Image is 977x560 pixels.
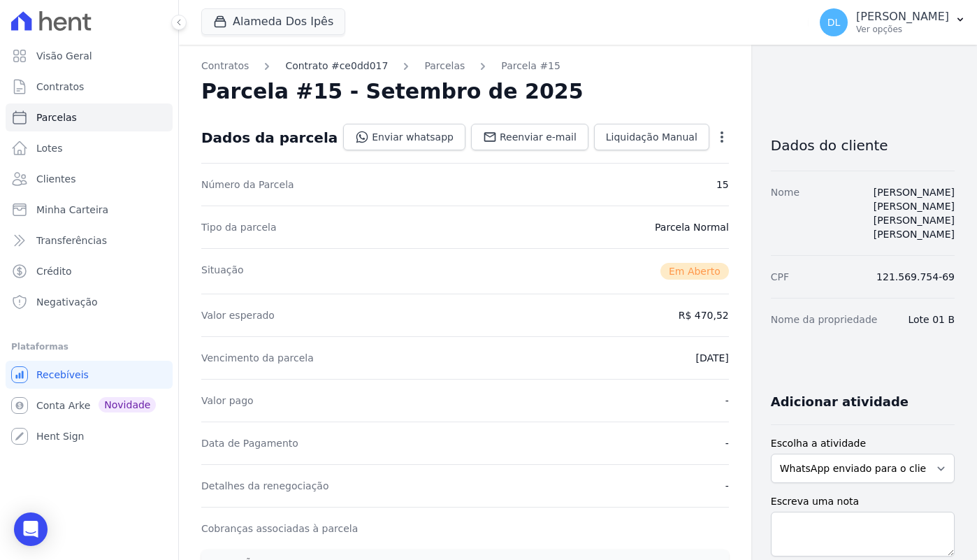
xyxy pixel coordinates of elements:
dt: CPF [771,270,789,284]
div: Open Intercom Messenger [14,512,48,546]
p: [PERSON_NAME] [856,10,949,24]
label: Escolha a atividade [771,436,955,451]
label: Escreva uma nota [771,494,955,509]
dt: Cobranças associadas à parcela [201,522,358,536]
dt: Nome da propriedade [771,313,878,326]
h3: Dados do cliente [771,137,955,154]
span: Minha Carteira [36,203,108,217]
span: Liquidação Manual [606,130,697,144]
span: Crédito [36,264,72,278]
span: Negativação [36,295,98,309]
a: Contratos [201,59,249,73]
a: Reenviar e-mail [471,124,588,150]
dt: Detalhes da renegociação [201,479,329,493]
dd: 121.569.754-69 [876,270,955,284]
h3: Adicionar atividade [771,394,909,410]
a: Liquidação Manual [594,124,709,150]
dt: Situação [201,263,244,280]
dt: Número da Parcela [201,178,294,192]
a: Crédito [6,257,173,285]
dd: - [725,479,729,493]
dt: Data de Pagamento [201,436,298,450]
span: Parcelas [36,110,77,124]
a: Enviar whatsapp [343,124,465,150]
dt: Valor pago [201,394,254,408]
dd: R$ 470,52 [679,308,729,322]
dt: Vencimento da parcela [201,351,314,365]
span: Contratos [36,80,84,94]
dd: - [725,394,729,408]
a: Lotes [6,134,173,162]
dd: Lote 01 B [908,313,955,326]
span: Transferências [36,234,107,247]
a: Parcela #15 [501,59,560,73]
a: Hent Sign [6,422,173,450]
div: Dados da parcela [201,129,338,146]
span: Clientes [36,172,75,186]
span: Novidade [99,397,156,412]
span: Visão Geral [36,49,92,63]
a: Parcelas [424,59,465,73]
a: Negativação [6,288,173,316]
div: Plataformas [11,338,167,355]
button: DL [PERSON_NAME] Ver opções [809,3,977,42]
a: Transferências [6,227,173,254]
a: Contratos [6,73,173,101]
a: Conta Arke Novidade [6,392,173,419]
dt: Valor esperado [201,308,275,322]
span: Recebíveis [36,368,89,382]
span: Conta Arke [36,399,90,412]
button: Alameda Dos Ipês [201,8,345,35]
dd: - [725,436,729,450]
h2: Parcela #15 - Setembro de 2025 [201,79,584,104]
a: Clientes [6,165,173,193]
span: Em Aberto [660,263,729,280]
nav: Breadcrumb [201,59,729,73]
span: Hent Sign [36,429,85,443]
span: Lotes [36,141,63,155]
dt: Nome [771,185,799,241]
dd: Parcela Normal [655,220,729,234]
a: Contrato #ce0dd017 [285,59,388,73]
span: Reenviar e-mail [500,130,577,144]
a: Recebíveis [6,361,173,389]
a: Minha Carteira [6,196,173,224]
a: Visão Geral [6,42,173,70]
a: Parcelas [6,103,173,131]
dd: 15 [716,178,729,192]
p: Ver opções [856,24,949,35]
a: [PERSON_NAME] [PERSON_NAME] [PERSON_NAME] [PERSON_NAME] [874,187,955,240]
span: DL [827,17,841,27]
dd: [DATE] [695,351,728,365]
dt: Tipo da parcela [201,220,277,234]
